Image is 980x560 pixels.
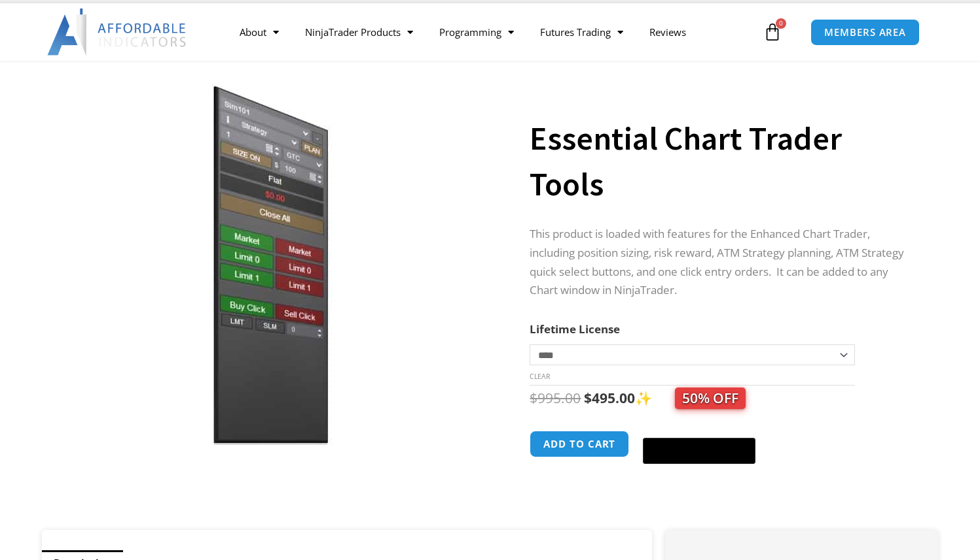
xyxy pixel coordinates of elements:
[530,389,537,407] span: $
[675,387,746,409] span: 50% OFF
[47,8,188,56] img: LogoAI | Affordable Indicators – NinjaTrader
[530,225,912,301] p: This product is loaded with features for the Enhanced Chart Trader, including position sizing, ri...
[530,321,620,337] label: Lifetime License
[530,372,550,381] a: Clear options
[643,438,755,464] button: Buy with GPay
[636,17,699,47] a: Reviews
[530,431,629,457] button: Add to cart
[292,17,426,47] a: NinjaTrader Products
[530,389,581,407] bdi: 995.00
[60,84,481,445] img: Essential Chart Trader Tools | Affordable Indicators – NinjaTrader
[227,17,292,47] a: About
[584,389,635,407] bdi: 495.00
[227,17,759,47] nav: Menu
[426,17,527,47] a: Programming
[824,27,906,37] span: MEMBERS AREA
[530,116,912,207] h1: Essential Chart Trader Tools
[530,475,912,486] iframe: PayPal Message 1
[635,389,746,407] span: ✨
[584,389,592,407] span: $
[527,17,636,47] a: Futures Trading
[810,19,920,46] a: MEMBERS AREA
[744,13,801,51] a: 0
[776,18,786,29] span: 0
[640,429,758,430] iframe: Secure payment input frame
